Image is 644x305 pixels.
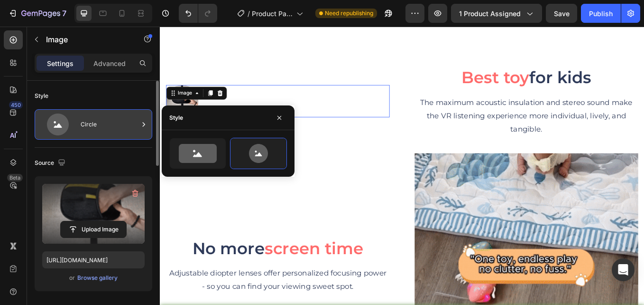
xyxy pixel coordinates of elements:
[554,10,570,18] span: Save
[325,9,373,18] span: Need republishing
[581,4,621,23] button: Publish
[546,4,577,23] button: Save
[35,92,48,100] div: Style
[4,4,71,23] button: 7
[69,272,75,284] span: or
[62,8,66,19] p: 7
[299,47,562,73] h2: for kids
[77,274,118,282] div: Browse gallery
[589,9,613,19] div: Publish
[451,4,542,23] button: 1 product assigned
[60,221,127,238] button: Upload Image
[9,101,23,109] div: 450
[179,4,217,23] div: Undo/Redo
[7,247,270,274] h2: No more
[252,9,293,19] span: Product Page - [DATE] 16:35:48
[35,157,67,170] div: Source
[42,251,145,268] input: https://example.com/image.jpg
[169,114,183,122] div: Style
[46,34,127,45] p: Image
[47,58,74,68] p: Settings
[248,9,250,19] span: /
[77,273,118,283] button: Browse gallery
[123,248,239,272] span: screen time
[160,27,644,305] iframe: Design area
[612,258,635,281] div: Open Intercom Messenger
[459,9,521,19] span: 1 product assigned
[354,48,434,71] span: Best toy
[7,174,23,181] div: Beta
[300,82,561,128] p: The maximum acoustic insulation and stereo sound make the VR listening experience more individual...
[93,58,126,68] p: Advanced
[81,114,138,135] div: Circle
